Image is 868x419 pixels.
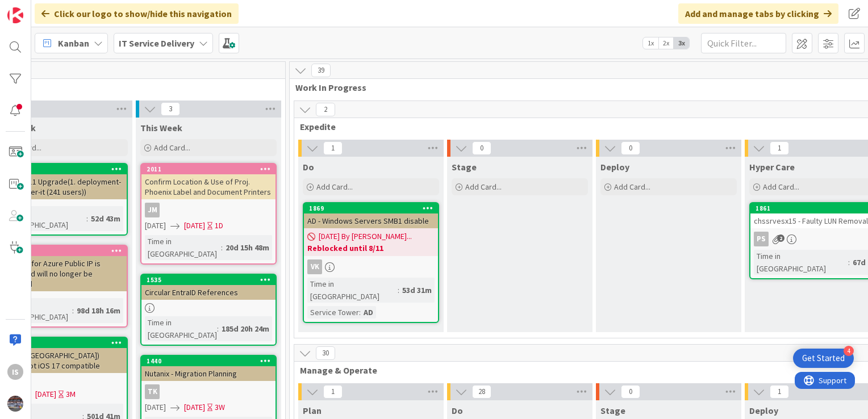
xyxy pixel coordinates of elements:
[88,212,123,225] div: 52d 43m
[221,241,223,254] span: :
[145,401,166,413] span: [DATE]
[161,102,180,116] span: 3
[770,141,789,155] span: 1
[215,220,223,232] div: 1D
[316,346,335,360] span: 30
[802,353,845,364] div: Get Started
[323,141,343,155] span: 1
[749,161,795,173] span: Hyper Care
[74,304,123,317] div: 98d 18h 16m
[311,64,331,77] span: 39
[674,37,689,49] span: 3x
[119,37,194,49] b: IT Service Delivery
[141,366,276,381] div: Nutanix - Migration Planning
[303,405,322,416] span: Plan
[24,2,52,15] span: Support
[141,275,276,300] div: 1535Circular EntraID References
[184,401,205,413] span: [DATE]
[658,37,674,49] span: 2x
[35,388,56,400] span: [DATE]
[678,3,838,24] div: Add and manage tabs by clicking
[701,33,786,53] input: Quick Filter...
[140,122,182,133] span: This Week
[621,141,640,155] span: 0
[66,388,76,400] div: 3M
[472,385,491,399] span: 28
[600,405,625,416] span: Stage
[141,384,276,399] div: TK
[303,161,314,173] span: Do
[147,357,276,365] div: 1440
[848,256,850,269] span: :
[472,141,491,155] span: 0
[145,220,166,232] span: [DATE]
[141,275,276,285] div: 1535
[223,241,272,254] div: 20d 15h 48m
[219,322,272,335] div: 185d 20h 24m
[72,304,74,317] span: :
[307,242,435,254] b: Reblocked until 8/11
[307,306,359,319] div: Service Tower
[359,306,361,319] span: :
[7,7,23,23] img: Visit kanbanzone.com
[770,385,789,399] span: 1
[303,202,439,323] a: 1869AD - Windows Servers SMB1 disable[DATE] By [PERSON_NAME]...Reblocked until 8/11VKTime in [GEO...
[621,385,640,399] span: 0
[7,364,23,380] div: Is
[749,405,778,416] span: Deploy
[307,259,322,274] div: VK
[398,284,399,296] span: :
[844,346,854,356] div: 4
[304,203,438,213] div: 1869
[452,161,477,173] span: Stage
[141,285,276,300] div: Circular EntraID References
[763,182,799,192] span: Add Card...
[361,306,376,319] div: AD
[600,161,629,173] span: Deploy
[316,182,353,192] span: Add Card...
[147,276,276,284] div: 1535
[145,235,221,260] div: Time in [GEOGRAPHIC_DATA]
[154,143,190,153] span: Add Card...
[140,163,277,265] a: 2011Confirm Location & Use of Proj. Phoenix Label and Document PrintersJM[DATE][DATE]1DTime in [G...
[86,212,88,225] span: :
[465,182,502,192] span: Add Card...
[35,3,239,24] div: Click our logo to show/hide this navigation
[141,164,276,199] div: 2011Confirm Location & Use of Proj. Phoenix Label and Document Printers
[793,349,854,368] div: Open Get Started checklist, remaining modules: 4
[141,164,276,174] div: 2011
[58,36,89,50] span: Kanban
[754,232,769,246] div: PS
[145,384,160,399] div: TK
[399,284,435,296] div: 53d 31m
[140,274,277,346] a: 1535Circular EntraID ReferencesTime in [GEOGRAPHIC_DATA]:185d 20h 24m
[141,356,276,366] div: 1440
[141,203,276,217] div: JM
[304,259,438,274] div: VK
[309,204,438,212] div: 1869
[217,322,219,335] span: :
[307,278,398,303] div: Time in [GEOGRAPHIC_DATA]
[304,203,438,228] div: 1869AD - Windows Servers SMB1 disable
[643,37,658,49] span: 1x
[7,396,23,412] img: avatar
[614,182,650,192] span: Add Card...
[304,213,438,228] div: AD - Windows Servers SMB1 disable
[316,103,335,116] span: 2
[319,231,412,242] span: [DATE] By [PERSON_NAME]...
[141,174,276,199] div: Confirm Location & Use of Proj. Phoenix Label and Document Printers
[754,250,848,275] div: Time in [GEOGRAPHIC_DATA]
[145,203,160,217] div: JM
[215,401,225,413] div: 3W
[452,405,463,416] span: Do
[323,385,343,399] span: 1
[777,234,784,242] span: 2
[145,316,217,341] div: Time in [GEOGRAPHIC_DATA]
[184,220,205,232] span: [DATE]
[141,356,276,381] div: 1440Nutanix - Migration Planning
[147,165,276,173] div: 2011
